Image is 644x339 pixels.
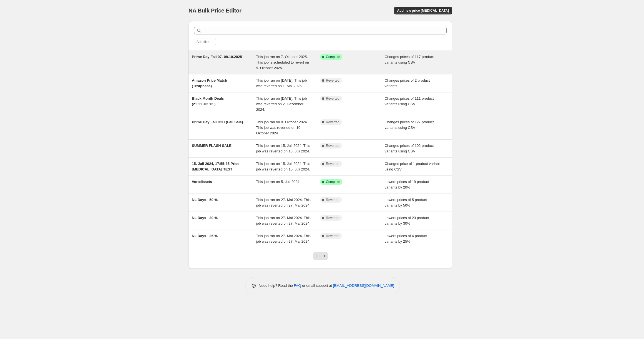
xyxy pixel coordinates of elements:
span: Lowers prices of 23 product variants by 30% [385,216,429,225]
span: This job ran on 27. Mai 2024. This job was reverted on 27. Mai 2024. [256,234,311,243]
span: 15. Juli 2024, 17:55:35 Price [MEDICAL_DATA] TEST [192,162,239,171]
button: Next [320,252,328,260]
span: NL Days - 25 % [192,234,218,238]
button: Add new price [MEDICAL_DATA] [394,7,452,14]
span: SUMMER FLASH SALE [192,144,232,148]
span: Changes price of 1 product variant using CSV [385,162,440,171]
span: Changes prices of 2 product variants [385,78,430,88]
span: or email support at [301,283,333,288]
span: Add filter [197,40,210,44]
span: Changes prices of 117 product variants using CSV [385,55,434,64]
span: This job ran on 7. Oktober 2025. This job is scheduled to revert on 9. Oktober 2025. [256,55,309,70]
span: Reverted [326,78,339,83]
span: Prime Day Fall 07.-08.10.2025 [192,55,242,59]
span: Reverted [326,96,339,101]
span: Vorteilssets [192,180,212,184]
span: This job ran on 15. Juli 2024. This job was reverted on 18. Juli 2024. [256,144,310,153]
span: Prime Day Fall D2C (Fall Sale) [192,120,243,124]
span: Need help? Read the [259,283,294,288]
span: Changes prices of 127 product variants using CSV [385,120,434,130]
span: Complete [326,55,340,59]
span: Amazon Price Match (Testphase) [192,78,227,88]
a: [EMAIL_ADDRESS][DOMAIN_NAME] [333,283,394,288]
a: FAQ [294,283,301,288]
span: This job ran on 15. Juli 2024. This job was reverted on 15. Juli 2024. [256,162,310,171]
span: NA Bulk Price Editor [188,7,241,14]
span: Changes prices of 111 product variants using CSV [385,96,434,106]
span: Reverted [326,144,339,148]
span: This job ran on [DATE]. This job was reverted on 1. Mai 2025. [256,78,307,88]
span: NL Days - 30 % [192,216,218,220]
span: NL Days - 50 % [192,198,218,202]
span: Lowers prices of 5 product variants by 50% [385,198,427,207]
span: Reverted [326,198,339,202]
span: Lowers prices of 4 product variants by 25% [385,234,427,243]
span: Black Month Deals (21.11.-02.12.) [192,96,224,106]
span: Complete [326,180,340,184]
span: Changes prices of 102 product variants using CSV [385,144,434,153]
span: This job ran on 27. Mai 2024. This job was reverted on 27. Mai 2024. [256,198,311,207]
span: This job ran on 8. Oktober 2024. This job was reverted on 10. Oktober 2024. [256,120,308,135]
span: Lowers prices of 19 product variants by 20% [385,180,429,189]
span: This job ran on [DATE]. This job was reverted on 2. Dezember 2024. [256,96,307,112]
span: Reverted [326,216,339,220]
span: Reverted [326,120,339,124]
span: Reverted [326,234,339,238]
span: This job ran on 5. Juli 2024. [256,180,301,184]
button: Add filter [194,39,216,45]
span: Add new price [MEDICAL_DATA] [397,8,449,13]
span: This job ran on 27. Mai 2024. This job was reverted on 27. Mai 2024. [256,216,311,225]
span: Reverted [326,162,339,166]
nav: Pagination [313,252,328,260]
